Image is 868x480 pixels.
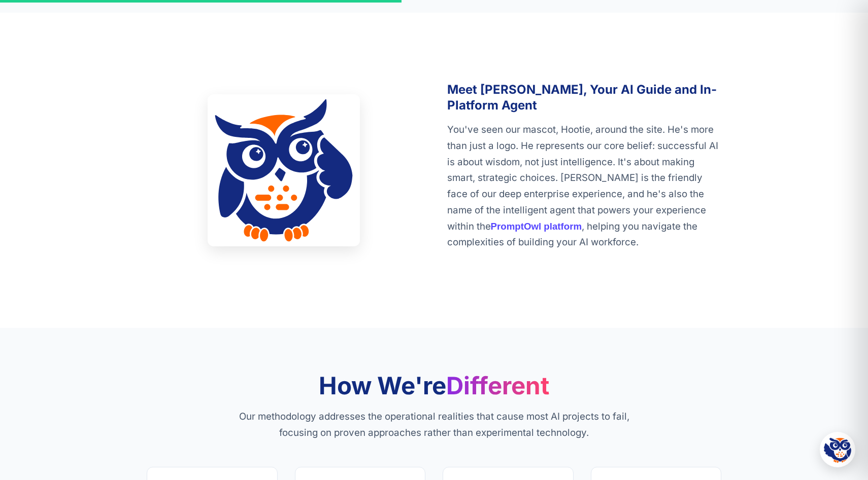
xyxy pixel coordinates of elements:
h2: How We're [231,371,637,400]
a: PromptOwl platform [491,221,582,232]
p: You've seen our mascot, Hootie, around the site. He's more than just a logo. He represents our co... [447,122,722,250]
p: Our methodology addresses the operational realities that cause most AI projects to fail, focusing... [231,409,637,441]
img: Hootie - PromptOwl AI Assistant [824,436,851,463]
span: Different [446,371,549,400]
img: The PromptOwl mascot, Hootie, thinking thoughtfully. [208,94,360,246]
h2: Meet [PERSON_NAME], Your AI Guide and In-Platform Agent [447,82,722,113]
